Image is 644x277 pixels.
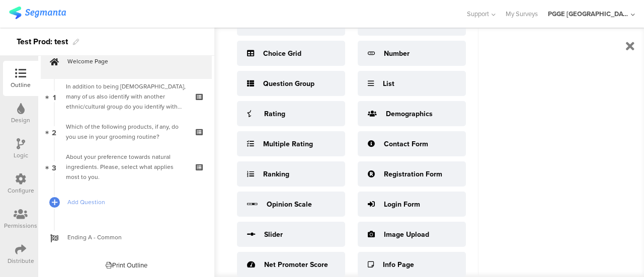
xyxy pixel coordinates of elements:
div: Permissions [4,221,37,230]
a: Ending A - Common [41,220,212,255]
div: PGGE [GEOGRAPHIC_DATA] [548,9,628,19]
div: Test Prod: test [17,34,68,50]
div: Registration Form [384,169,442,179]
span: 3 [52,161,56,172]
div: Image Upload [384,229,429,240]
div: Print Outline [106,260,147,270]
span: Ending A - Common [67,232,196,242]
div: Contact Form [384,139,428,149]
div: Rating [264,109,285,119]
span: 1 [53,91,56,102]
a: Welcome Page [41,44,212,79]
div: Multiple Rating [263,139,313,149]
div: Design [11,116,30,125]
div: Login Form [384,199,420,210]
span: Add Question [67,197,196,207]
div: Slider [264,229,283,240]
img: segmanta logo [9,7,66,19]
span: Welcome Page [67,56,196,66]
div: Which of the following products, if any, do you use in your grooming routine? [66,122,186,142]
div: Opinion Scale [267,199,312,210]
a: 2 Which of the following products, if any, do you use in your grooming routine? [41,114,212,149]
a: 1 In addition to being [DEMOGRAPHIC_DATA], many of us also identify with another ethnic/cultural ... [41,79,212,114]
div: In addition to being Canadian, many of us also identify with another ethnic/cultural group do you... [66,81,186,112]
span: 2 [52,126,56,137]
div: About your preference towards natural ingredients. Please, select what applies most to you. [66,152,186,182]
div: Choice Grid [263,48,301,59]
a: 3 About your preference towards natural ingredients. Please, select what applies most to you. [41,149,212,184]
div: Distribute [8,256,34,265]
div: Outline [11,80,31,89]
div: Info Page [383,259,414,270]
div: Number [384,48,410,59]
div: Question Group [263,78,314,89]
div: List [383,78,394,89]
div: Ranking [263,169,289,179]
div: Configure [8,186,34,195]
div: Net Promoter Score [264,259,328,270]
span: Support [467,9,489,19]
div: Logic [14,151,28,160]
div: Demographics [386,109,433,119]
